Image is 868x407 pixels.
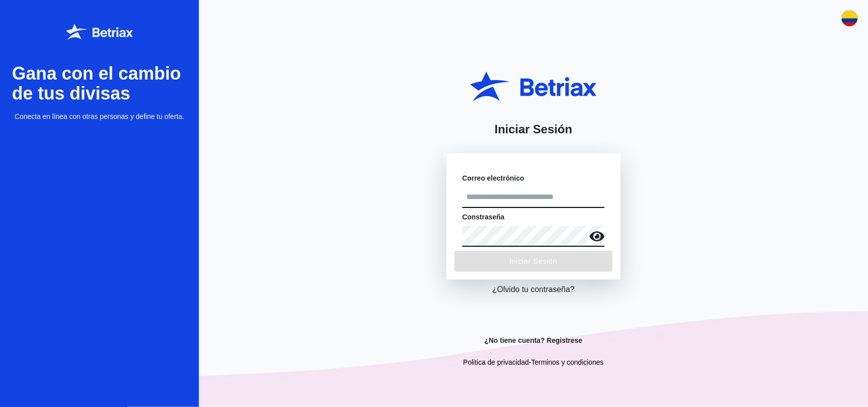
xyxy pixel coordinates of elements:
[463,357,604,367] p: -
[462,212,505,222] label: Constraseña
[842,10,858,26] img: svg%3e
[485,335,583,345] a: ¿No tiene cuenta? Registrese
[15,111,184,121] span: Conecta en línea con otras personas y define tu oferta.
[463,358,529,366] a: Politica de privacidad
[495,121,572,137] h1: Iniciar Sesión
[531,358,604,366] a: Terminos y condiciones
[492,284,574,296] a: ¿Olvido tu contraseña?
[12,64,187,103] h3: Gana con el cambio de tus divisas
[462,173,524,183] label: Correo electrónico
[66,24,133,40] img: Betriax logo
